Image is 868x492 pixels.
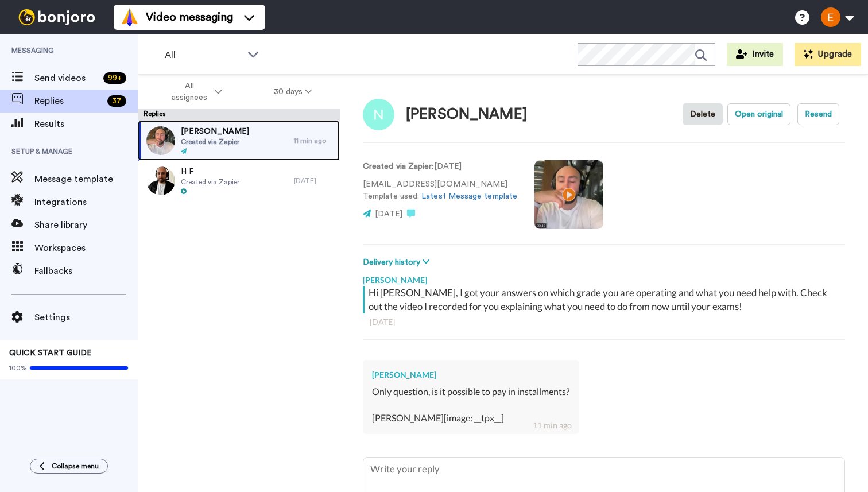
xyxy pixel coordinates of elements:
div: [PERSON_NAME] [363,269,845,286]
span: [DATE] [375,210,402,218]
span: H F [181,166,239,177]
div: 37 [107,95,126,107]
img: a1b92bda-f7d1-4904-9639-76fd34bb053f-thumb.jpg [146,126,175,155]
img: vm-color.svg [121,8,139,26]
button: All assignees [140,76,248,108]
span: [PERSON_NAME] [181,126,249,137]
div: Replies [138,109,340,121]
span: Share library [34,218,138,232]
p: : [DATE] [363,161,517,173]
button: Collapse menu [30,459,108,474]
button: Invite [727,43,783,66]
span: Created via Zapier [181,177,239,187]
button: Delivery history [363,256,433,269]
span: Workspaces [34,241,138,255]
img: bj-logo-header-white.svg [14,9,100,25]
span: Created via Zapier [181,137,249,146]
strong: Created via Zapier [363,162,432,171]
span: Send videos [34,71,99,85]
span: Collapse menu [52,462,99,471]
span: Video messaging [146,9,233,25]
button: Delete [683,103,723,125]
span: Settings [34,311,138,324]
div: [DATE] [294,176,334,185]
p: [EMAIL_ADDRESS][DOMAIN_NAME] Template used: [363,179,517,203]
div: Hi [PERSON_NAME], I got your answers on which grade you are operating and what you need help with... [369,286,842,313]
a: [PERSON_NAME]Created via Zapier11 min ago [138,121,340,161]
div: Only question, is it possible to pay in installments? [PERSON_NAME][image: __tpx__] [372,385,569,425]
div: 99 + [103,72,126,84]
button: Upgrade [795,43,861,66]
button: Open original [727,103,790,125]
span: Message template [34,172,138,186]
span: All [165,48,242,62]
span: All assignees [166,80,212,103]
div: [PERSON_NAME] [372,369,569,381]
img: Image of Nestor [363,99,394,130]
span: 100% [9,363,27,373]
div: [PERSON_NAME] [406,106,528,123]
span: Results [34,117,138,131]
span: Replies [34,94,103,108]
a: Latest Message template [421,192,517,200]
img: 0008d1c6-312d-421d-80f6-88cdf97c7c06-thumb.jpg [146,166,175,195]
span: Integrations [34,195,138,209]
a: H FCreated via Zapier[DATE] [138,161,340,201]
button: Resend [797,103,839,125]
div: 11 min ago [533,420,572,431]
span: Fallbacks [34,264,138,278]
div: [DATE] [370,316,838,328]
div: 11 min ago [294,136,334,145]
span: QUICK START GUIDE [9,349,92,357]
button: 30 days [248,82,338,102]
